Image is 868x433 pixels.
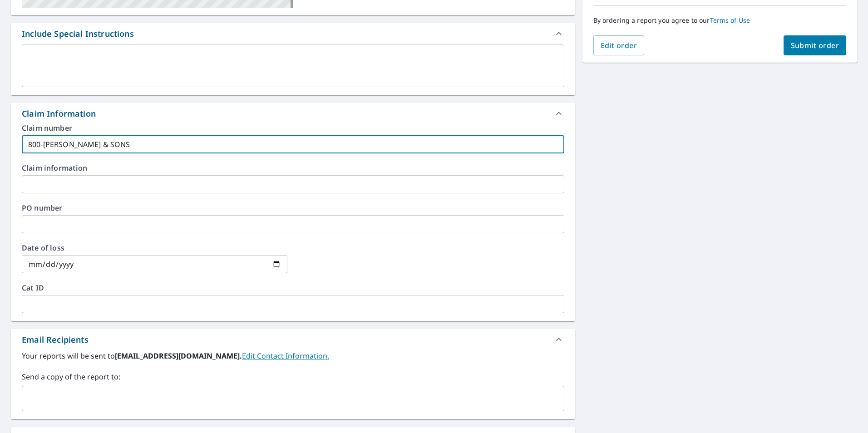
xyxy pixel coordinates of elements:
[22,124,564,132] label: Claim number
[11,103,575,124] div: Claim Information
[22,350,564,361] label: Your reports will be sent to
[593,16,846,25] p: By ordering a report you agree to our
[22,371,564,382] label: Send a copy of the report to:
[22,204,564,212] label: PO number
[601,40,637,50] span: Edit order
[22,244,287,251] label: Date of loss
[22,334,89,346] div: Email Recipients
[22,164,564,172] label: Claim information
[22,108,96,120] div: Claim Information
[22,284,564,291] label: Cat ID
[593,35,645,55] button: Edit order
[242,351,329,361] a: EditContactInfo
[11,23,575,44] div: Include Special Instructions
[791,40,839,50] span: Submit order
[11,329,575,350] div: Email Recipients
[784,35,847,55] button: Submit order
[22,28,134,40] div: Include Special Instructions
[115,351,242,361] b: [EMAIL_ADDRESS][DOMAIN_NAME].
[710,16,750,25] a: Terms of Use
